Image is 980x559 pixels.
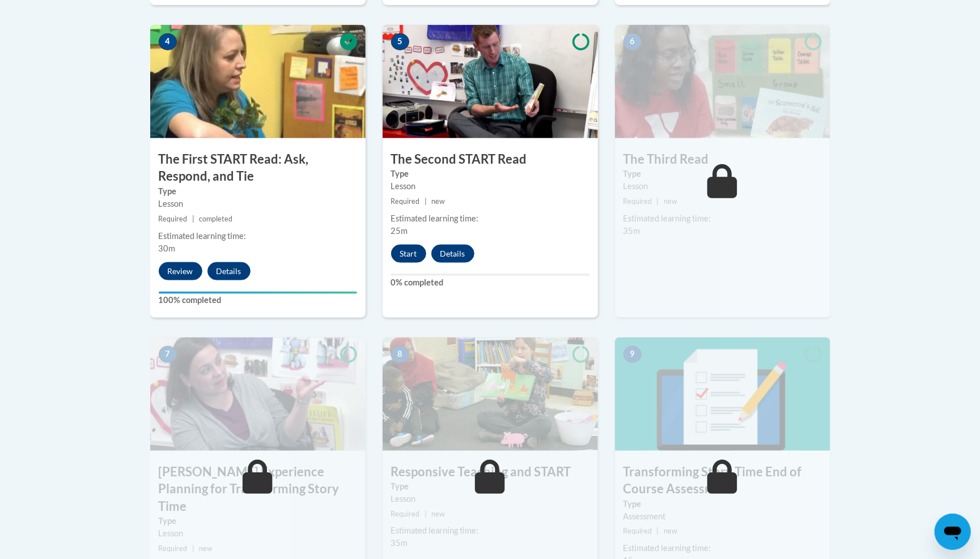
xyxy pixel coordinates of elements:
span: 35m [623,226,640,236]
div: Lesson [159,528,357,540]
span: new [199,545,213,553]
div: Estimated learning time: [391,212,589,225]
label: Type [159,185,357,198]
img: Course Image [383,338,598,451]
div: Estimated learning time: [623,543,822,555]
label: 0% completed [391,276,589,289]
img: Course Image [615,338,830,451]
div: Estimated learning time: [391,525,589,537]
div: Lesson [391,180,589,193]
div: Lesson [159,198,357,210]
span: 35m [391,539,408,548]
span: 25m [391,226,408,236]
span: Required [623,527,652,536]
span: 9 [623,346,642,363]
button: Review [159,262,202,280]
span: Required [623,197,652,206]
iframe: Button to launch messaging window [935,514,971,550]
span: Required [391,197,420,206]
span: 5 [391,33,409,50]
span: | [657,527,659,536]
span: 30m [159,244,176,253]
span: Required [159,545,188,553]
span: | [192,215,194,223]
span: completed [199,215,232,223]
span: 7 [159,346,177,363]
span: new [664,197,677,206]
img: Course Image [615,25,830,138]
div: Estimated learning time: [623,212,822,225]
span: new [664,527,677,536]
span: | [425,510,427,518]
div: Lesson [623,180,822,193]
span: | [192,545,194,553]
div: Estimated learning time: [159,230,357,242]
span: 4 [159,33,177,50]
span: 6 [623,33,642,50]
div: Your progress [159,292,357,294]
img: Course Image [150,25,366,138]
span: Required [391,510,420,518]
button: Details [207,262,251,280]
label: Type [159,515,357,528]
label: Type [391,168,589,180]
h3: Responsive Teaching and START [383,463,598,481]
span: 8 [391,346,409,363]
h3: The First START Read: Ask, Respond, and Tie [150,151,366,186]
span: new [431,510,445,518]
div: Lesson [391,493,589,505]
label: Type [391,480,589,493]
span: | [657,197,659,206]
h3: The Second START Read [383,151,598,168]
img: Course Image [383,25,598,138]
label: Type [623,498,822,510]
div: Assessment [623,510,822,523]
h3: [PERSON_NAME] Experience Planning for Transforming Story Time [150,463,366,515]
h3: Transforming Story Time End of Course Assessment [615,463,830,498]
span: new [431,197,445,206]
span: | [425,197,427,206]
span: Required [159,215,188,223]
label: Type [623,168,822,180]
img: Course Image [150,338,366,451]
button: Details [431,245,474,263]
label: 100% completed [159,294,357,306]
button: Start [391,245,426,263]
h3: The Third Read [615,151,830,168]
